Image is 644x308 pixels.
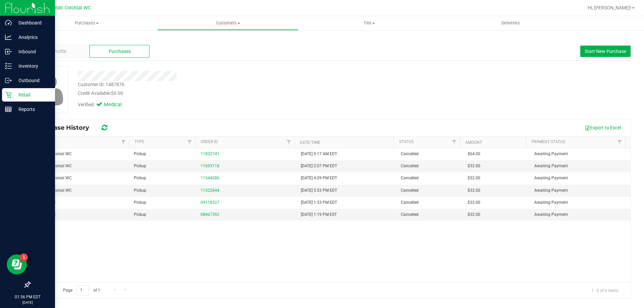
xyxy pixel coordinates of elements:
span: [DATE] 5:53 PM EDT [301,187,337,194]
div: Customer ID: 1487876 [78,81,124,88]
span: $32.00 [468,187,480,194]
span: Cancelled [401,199,419,206]
a: Filter [118,136,129,148]
span: $32.00 [468,163,480,169]
inline-svg: Reports [5,106,12,113]
a: Filter [449,136,460,148]
inline-svg: Inventory [5,63,12,69]
a: Filter [184,136,195,148]
p: Dashboard [12,19,52,27]
span: Cancelled [401,175,419,181]
a: 11693118 [201,164,219,168]
span: [DATE] 9:17 AM EDT [301,151,337,157]
span: Cancelled [401,151,419,157]
inline-svg: Outbound [5,77,12,84]
span: Awaiting Payment [534,211,568,218]
button: Export to Excel [580,122,625,133]
a: 11544286 [201,176,219,180]
a: 11832741 [201,151,219,156]
span: Awaiting Payment [534,163,568,169]
span: Pickup [134,187,146,194]
inline-svg: Retail [5,91,12,98]
span: Cancelled [401,163,419,169]
button: Start New Purchase [580,46,631,57]
a: Order ID [201,139,218,144]
span: Profile [53,48,66,55]
a: Date/Time [300,140,320,145]
span: Purchase History [35,124,96,131]
input: 1 [77,285,89,296]
span: Start New Purchase [585,49,626,54]
span: Pickup [134,199,146,206]
span: Cancelled [401,187,419,194]
inline-svg: Inbound [5,48,12,55]
span: Orlando Colonial WC [46,5,91,11]
span: Purchases [16,20,157,26]
p: Retail [12,91,52,99]
a: Purchases [16,16,157,30]
a: Amount [465,140,482,145]
span: [DATE] 1:19 PM EST [301,211,337,218]
a: Tills [299,16,440,30]
span: Page of 1 [57,285,106,296]
span: $32.00 [468,175,480,181]
a: Type [135,139,144,144]
a: Customers [157,16,299,30]
span: Purchases [109,48,131,55]
span: $64.00 [468,151,480,157]
div: Verified: [78,101,131,109]
span: [DATE] 4:09 PM EDT [301,175,337,181]
span: Awaiting Payment [534,199,568,206]
span: Awaiting Payment [534,187,568,194]
span: 1 - 6 of 6 items [586,285,624,295]
span: Awaiting Payment [534,175,568,181]
span: Cancelled [401,211,419,218]
a: Status [399,139,414,144]
span: Deliveries [492,20,529,26]
span: $0.00 [111,90,123,96]
p: [DATE] [3,300,52,305]
inline-svg: Analytics [5,34,12,41]
p: Outbound [12,76,52,84]
span: Tills [299,20,439,26]
span: Pickup [134,211,146,218]
span: Customers [158,20,298,26]
p: 01:36 PM EDT [3,294,52,300]
p: Inventory [12,62,52,70]
span: Medical [104,101,131,109]
a: 08467392 [201,212,219,217]
iframe: Resource center [7,254,27,274]
a: 09118327 [201,200,219,205]
a: Deliveries [440,16,581,30]
span: Pickup [134,163,146,169]
div: Credit Available: [78,90,373,97]
span: $32.00 [468,199,480,206]
a: 11322844 [201,188,219,193]
a: Payment Status [532,139,565,144]
inline-svg: Dashboard [5,19,12,26]
span: [DATE] 2:07 PM EDT [301,163,337,169]
span: $32.00 [468,211,480,218]
a: Filter [614,136,625,148]
span: Pickup [134,175,146,181]
iframe: Resource center unread badge [20,253,28,261]
span: Awaiting Payment [534,151,568,157]
p: Analytics [12,33,52,41]
span: Pickup [134,151,146,157]
span: Hi, [PERSON_NAME]! [588,5,631,10]
a: Filter [283,136,294,148]
span: [DATE] 1:53 PM EDT [301,199,337,206]
p: Reports [12,105,52,113]
p: Inbound [12,48,52,56]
